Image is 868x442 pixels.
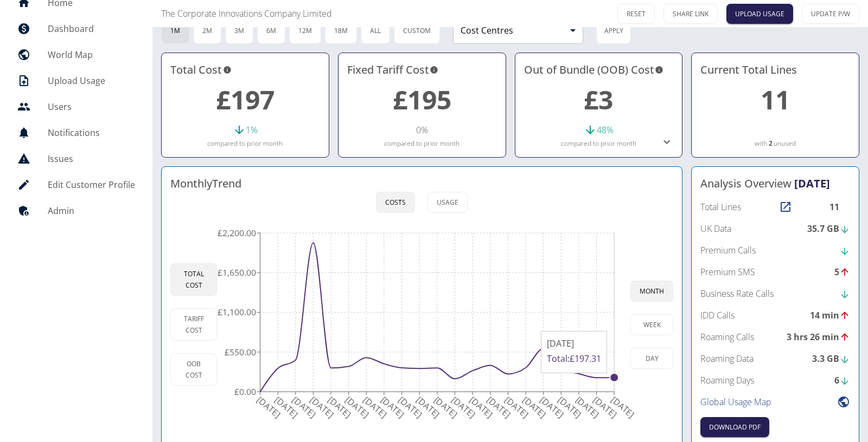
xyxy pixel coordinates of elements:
[700,374,850,387] a: Roaming Days6
[393,82,451,117] a: £195
[700,330,850,343] a: Roaming Calls3 hrs 26 min
[700,352,850,365] a: Roaming Data3.3 GB
[700,265,755,278] p: Premium SMS
[596,17,631,44] button: Apply
[193,17,221,44] button: 2M
[225,17,253,44] button: 3M
[700,395,771,408] p: Global Usage Map
[700,175,850,192] h4: Analysis Overview
[170,175,241,192] h4: Monthly Trend
[700,352,754,365] p: Roaming Data
[254,394,283,420] tspan: [DATE]
[449,394,477,420] tspan: [DATE]
[216,82,275,117] a: £197
[9,198,144,224] a: Admin
[700,417,769,437] button: Download PDF
[218,266,256,278] tspan: £1,650.00
[9,68,144,94] a: Upload Usage
[347,62,497,78] h4: Fixed Tariff Cost
[9,120,144,146] a: Notifications
[556,394,584,420] tspan: [DATE]
[272,394,301,420] tspan: [DATE]
[170,139,320,148] p: compared to prior month
[829,200,850,213] div: 11
[48,100,135,113] h5: Users
[343,394,371,420] tspan: [DATE]
[225,346,256,358] tspan: £550.00
[700,309,735,322] p: IDD Calls
[591,394,619,420] tspan: [DATE]
[218,227,256,239] tspan: £2,200.00
[802,4,859,24] button: UPDATE P/W
[700,200,850,213] a: Total Lines11
[700,287,850,300] a: Business Rate Calls
[325,394,354,420] tspan: [DATE]
[376,192,415,213] button: Costs
[609,394,637,420] tspan: [DATE]
[170,353,217,386] button: OOB Cost
[502,394,531,420] tspan: [DATE]
[234,386,256,398] tspan: £0.00
[810,309,850,322] div: 14 min
[663,4,718,24] button: SHARE LINK
[170,62,320,78] h4: Total Cost
[700,200,741,213] p: Total Lines
[769,139,773,148] a: 2
[834,265,850,278] div: 5
[485,394,513,420] tspan: [DATE]
[325,17,357,44] button: 18M
[308,394,336,420] tspan: [DATE]
[9,146,144,172] a: Issues
[48,178,135,191] h5: Edit Customer Profile
[289,17,321,44] button: 12M
[394,17,440,44] button: Custom
[246,123,258,136] p: 1 %
[700,222,850,235] a: UK Data35.7 GB
[290,394,318,420] tspan: [DATE]
[538,394,566,420] tspan: [DATE]
[170,308,217,341] button: Tariff Cost
[700,330,754,343] p: Roaming Calls
[430,62,438,78] svg: This is your recurring contracted cost
[617,4,655,24] button: RESET
[432,394,460,420] tspan: [DATE]
[414,394,442,420] tspan: [DATE]
[48,74,135,87] h5: Upload Usage
[170,263,217,296] button: Total Cost
[700,222,731,235] p: UK Data
[520,394,548,420] tspan: [DATE]
[161,17,189,44] button: 1M
[630,281,673,302] button: month
[48,204,135,217] h5: Admin
[812,352,850,365] div: 3.3 GB
[9,16,144,42] a: Dashboard
[427,192,468,213] button: Usage
[467,394,495,420] tspan: [DATE]
[161,7,332,20] a: The Corporate Innovations Company Limited
[416,123,428,136] p: 0 %
[9,94,144,120] a: Users
[726,4,793,24] a: UPLOAD USAGE
[655,62,663,78] svg: Costs outside of your fixed tariff
[48,48,135,61] h5: World Map
[700,309,850,322] a: IDD Calls14 min
[700,265,850,278] a: Premium SMS5
[761,82,790,117] a: 11
[257,17,285,44] button: 6M
[524,62,674,78] h4: Out of Bundle (OOB) Cost
[700,244,850,257] a: Premium Calls
[700,395,850,408] a: Global Usage Map
[630,348,673,369] button: day
[361,394,389,420] tspan: [DATE]
[700,374,754,387] p: Roaming Days
[361,17,390,44] button: All
[223,62,232,78] svg: This is the total charges incurred over 1 months
[584,82,613,117] a: £3
[834,374,850,387] div: 6
[573,394,602,420] tspan: [DATE]
[379,394,407,420] tspan: [DATE]
[700,62,850,78] h4: Current Total Lines
[630,314,673,335] button: week
[700,244,756,257] p: Premium Calls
